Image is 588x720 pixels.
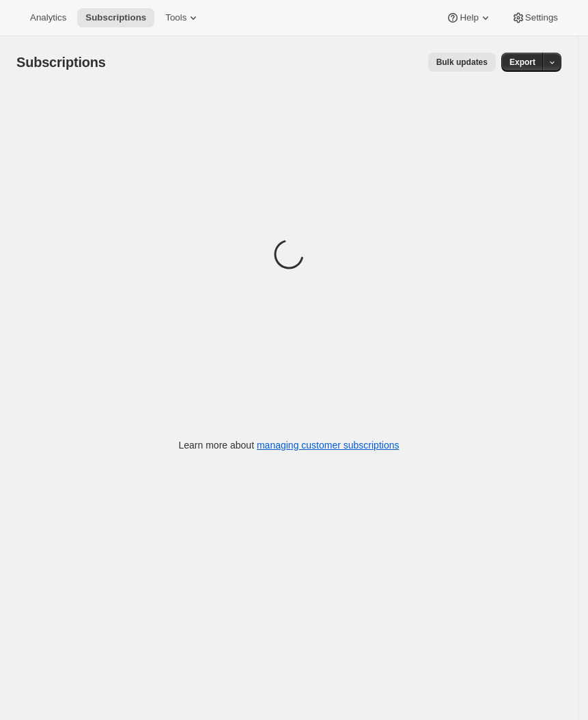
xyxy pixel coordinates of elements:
button: Subscriptions [77,8,154,27]
p: Learn more about [179,438,400,452]
span: Analytics [30,12,66,23]
span: Settings [525,12,558,23]
span: Subscriptions [85,12,146,23]
button: Analytics [22,8,74,27]
button: Bulk updates [428,53,496,72]
span: Bulk updates [436,57,488,68]
span: Subscriptions [16,55,106,70]
span: Export [509,57,535,68]
a: managing customer subscriptions [257,440,400,451]
button: Help [438,8,500,27]
span: Help [460,12,478,23]
button: Settings [503,8,566,27]
button: Export [501,53,544,72]
button: Tools [157,8,208,27]
span: Tools [165,12,186,23]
